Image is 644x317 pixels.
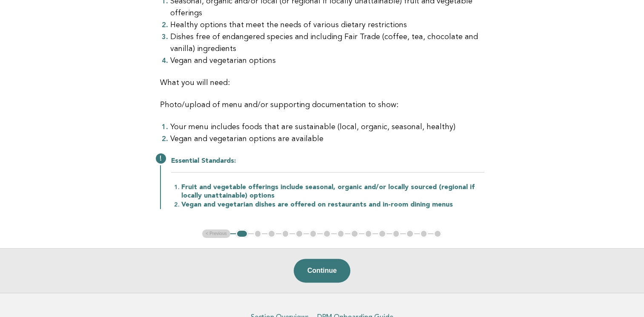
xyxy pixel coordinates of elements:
li: Dishes free of endangered species and including Fair Trade (coffee, tea, chocolate and vanilla) i... [170,31,484,55]
li: Vegan and vegetarian dishes are offered on restaurants and in-room dining menus [181,200,484,209]
p: Photo/upload of menu and/or supporting documentation to show: [160,99,484,111]
li: Fruit and vegetable offerings include seasonal, organic and/or locally sourced (regional if local... [181,183,484,200]
p: What you will need: [160,77,484,89]
button: Continue [294,259,350,283]
button: 1 [236,229,248,238]
li: Vegan and vegetarian options [170,55,484,67]
h2: Essential Standards: [171,157,484,173]
li: Healthy options that meet the needs of various dietary restrictions [170,19,484,31]
li: Vegan and vegetarian options are available [170,133,484,145]
li: Your menu includes foods that are sustainable (local, organic, seasonal, healthy) [170,121,484,133]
